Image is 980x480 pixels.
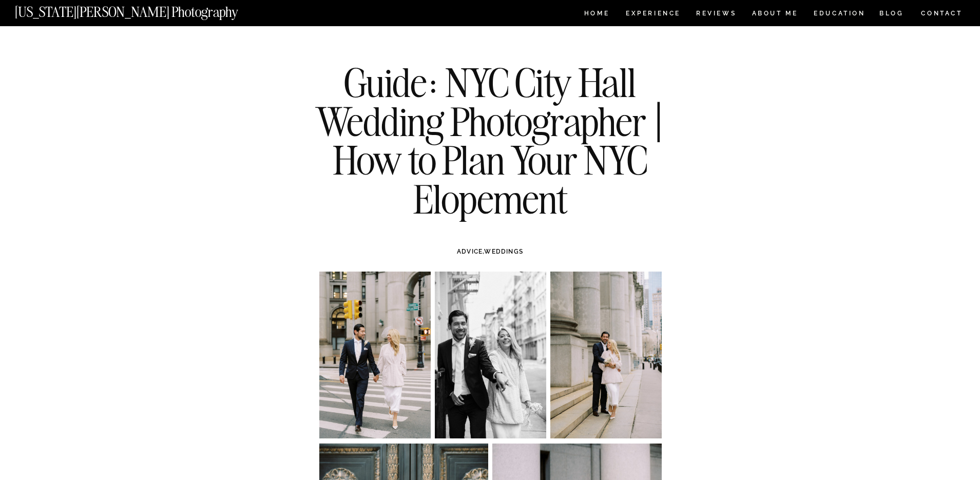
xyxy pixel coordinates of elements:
[626,10,680,19] a: Experience
[457,248,483,255] a: ADVICE
[550,272,662,438] img: Bride and groom in front of the subway station in downtown Manhattan following their NYC City Hal...
[582,10,611,19] a: HOME
[879,10,904,19] a: BLOG
[813,10,867,19] a: EDUCATION
[752,10,798,19] a: ABOUT ME
[341,247,640,256] h3: ,
[484,248,523,255] a: WEDDINGS
[920,8,963,19] a: CONTACT
[319,272,431,438] img: Bride and groom crossing Centre St. i downtown Manhattan after eloping at city hall.
[696,10,735,19] a: REVIEWS
[15,5,273,14] a: [US_STATE][PERSON_NAME] Photography
[435,272,546,438] img: Bride and groom outside the Soho Grand by NYC city hall wedding photographer
[304,63,677,218] h1: Guide: NYC City Hall Wedding Photographer | How to Plan Your NYC Elopement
